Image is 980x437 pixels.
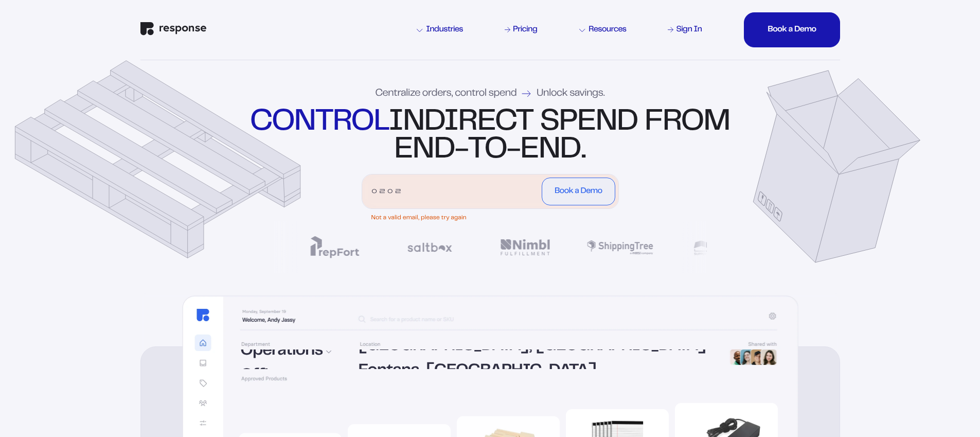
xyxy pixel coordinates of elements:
[359,339,716,355] div: [GEOGRAPHIC_DATA], [GEOGRAPHIC_DATA]
[676,26,702,34] div: Sign In
[503,24,539,36] a: Pricing
[371,214,467,223] span: Not a valid email, please try again
[140,22,206,36] img: Response Logo
[768,26,816,34] div: Book a Demo
[241,368,347,384] div: Office
[513,26,537,34] div: Pricing
[376,89,605,99] div: Centralize orders, control spend
[542,178,615,205] button: Book a Demo
[365,178,540,205] input: What's your work email?
[555,187,602,196] div: Book a Demo
[666,24,704,36] a: Sign In
[247,109,733,164] div: indirect spend from end-to-end.
[744,12,840,47] button: Book a DemoBook a DemoBook a DemoBook a DemoBook a Demo
[250,109,388,136] strong: control
[417,26,463,34] div: Industries
[359,363,716,380] div: Fontana, [GEOGRAPHIC_DATA]
[579,26,626,34] div: Resources
[537,89,604,99] span: Unlock savings.
[140,22,206,38] a: Response Home
[241,343,347,360] div: Operations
